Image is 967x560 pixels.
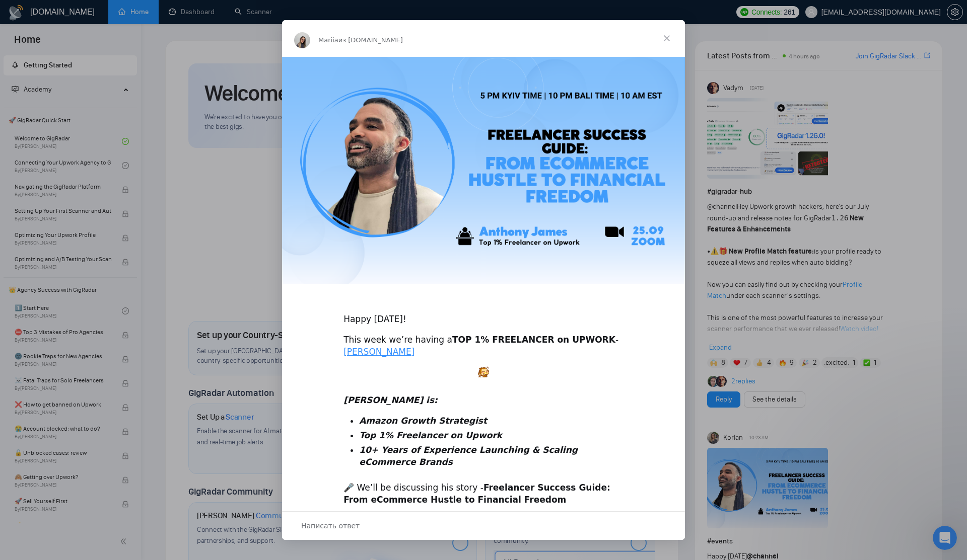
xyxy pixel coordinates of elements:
div: This week we’re having a - [343,334,624,358]
i: Top 1% Freelancer on Upwork [359,430,502,440]
div: Открыть разговор и ответить [282,511,685,540]
a: [PERSON_NAME] [343,347,415,357]
span: Написать ответ [301,519,360,532]
div: 🎤 We’ll be discussing his story - [343,482,624,506]
span: Закрыть [649,20,685,56]
img: :excited: [478,366,489,377]
b: TOP 1% FREELANCER on UPWORK [452,335,615,345]
img: Profile image for Mariia [294,32,310,48]
i: Amazon Growth Strategist [359,416,487,426]
i: [PERSON_NAME] is: [343,395,438,405]
span: Mariia [318,36,338,44]
i: 10+ Years of Experience Launching & Scaling eCommerce Brands [359,445,578,467]
span: из [DOMAIN_NAME] [338,36,403,44]
div: Happy [DATE]! [343,301,624,326]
